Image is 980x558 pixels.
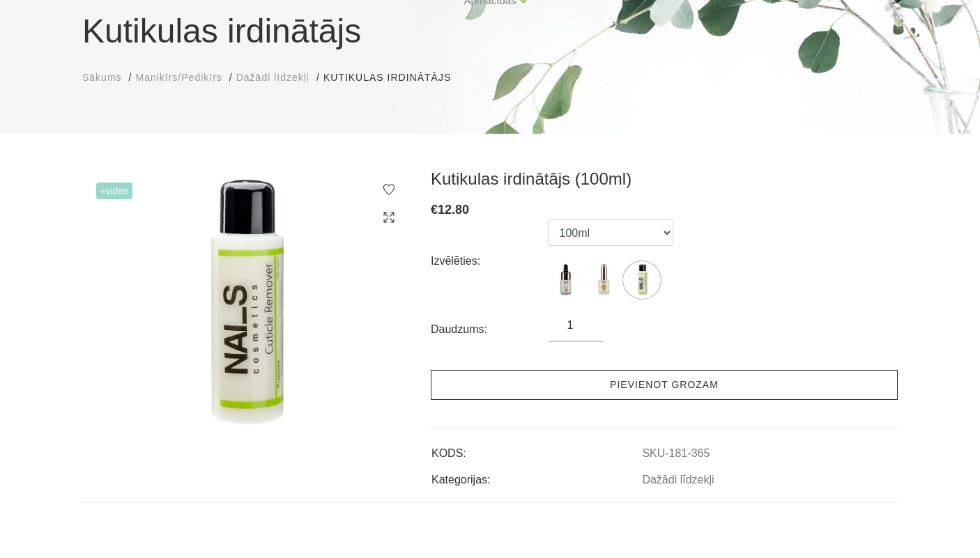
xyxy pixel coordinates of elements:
[548,263,583,297] img: ...
[82,169,410,437] img: Kutikulas irdinātājs
[323,70,465,85] li: Kutikulas irdinātājs
[82,70,122,85] a: Sākums
[431,318,548,341] div: Daudzums:
[135,72,222,83] span: Manikīrs/Pedikīrs
[135,70,222,85] a: Manikīrs/Pedikīrs
[96,183,132,199] span: +Video
[642,474,714,486] a: Dažādi līdzekļi
[82,72,122,83] span: Sākums
[431,370,898,400] a: Pievienot grozam
[431,250,548,272] div: Izvēlēties:
[431,435,641,462] td: KODS:
[642,447,710,460] a: SKU-181-365
[431,203,438,217] span: €
[236,72,309,83] span: Dažādi līdzekļi
[431,169,898,189] h3: Kutikulas irdinātājs (100ml)
[431,462,641,488] td: Kategorijas:
[625,263,659,297] img: ...
[438,203,469,217] span: 12.80
[586,263,621,297] img: ...
[236,70,309,85] a: Dažādi līdzekļi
